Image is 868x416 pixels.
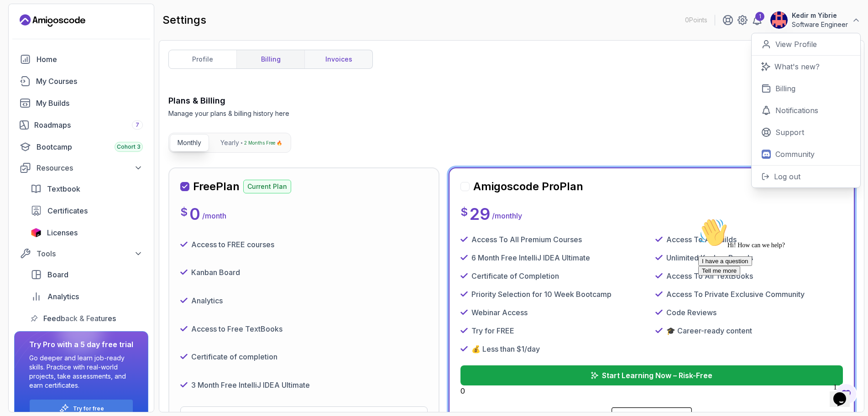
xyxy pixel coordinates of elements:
[770,11,861,29] button: user profile imageKedir m YibrieSoftware Engineer
[37,162,143,173] div: Resources
[36,76,143,87] div: My Courses
[775,127,804,138] p: Support
[752,56,860,78] a: What's new?
[471,252,590,263] p: 6 Month Free IntelliJ IDEA Ultimate
[170,134,209,151] button: Monthly
[25,180,148,198] a: textbook
[471,343,540,354] p: 💰 Less than $1/day
[14,160,148,176] button: Resources
[792,20,848,29] p: Software Engineer
[470,205,490,223] p: 29
[25,265,148,284] a: board
[471,325,514,336] p: Try for FREE
[792,11,848,20] p: Kedir m Yibrie
[666,270,753,281] p: Access To All TextBooks
[31,228,42,237] img: jetbrains icon
[752,78,860,99] a: Billing
[47,269,68,280] span: Board
[666,307,716,318] p: Code Reviews
[752,165,860,187] button: Log out
[4,27,90,34] span: Hi! How can we help?
[37,54,143,65] div: Home
[25,287,148,306] a: analytics
[685,16,707,25] p: 0 Points
[25,224,148,242] a: licenses
[37,141,143,152] div: Bootcamp
[473,179,583,194] h2: Amigoscode Pro Plan
[775,39,817,50] p: View Profile
[14,245,148,262] button: Tools
[14,72,148,90] a: courses
[471,289,612,300] p: Priority Selection for 10 Week Bootcamp
[471,270,559,281] p: Certificate of Completion
[178,138,201,147] p: Monthly
[25,309,148,328] a: feedback
[774,171,800,182] p: Log out
[191,351,277,362] p: Certificate of completion
[666,252,753,263] p: Unlimited Kanban Boards
[752,121,860,143] a: Support
[20,13,85,28] a: Landing page
[602,370,712,381] p: Start Learning Now – Risk-Free
[695,214,859,375] iframe: chat widget
[193,179,240,194] h2: Free Plan
[830,380,859,407] iframe: chat widget
[492,210,522,221] p: / monthly
[191,380,310,390] p: 3 Month Free IntelliJ IDEA Ultimate
[43,313,116,324] span: Feedback & Features
[117,143,141,151] span: Cohort 3
[168,109,289,118] p: Manage your plans & billing history here
[180,205,188,219] p: $
[14,94,148,112] a: builds
[213,134,290,151] button: Yearly2 Months Free 🔥
[460,365,843,385] button: Start Learning Now – Risk-Free
[666,325,752,336] p: 🎓 Career-ready content
[752,15,763,26] a: 1
[37,248,143,259] div: Tools
[752,33,860,56] a: View Profile
[191,267,240,278] p: Kanban Board
[14,50,148,68] a: home
[471,307,528,318] p: Webinar Access
[191,295,223,306] p: Analytics
[770,11,788,29] img: user profile image
[4,4,168,61] div: 👋Hi! How can we help?I have a questionTell me more
[47,183,80,194] span: Textbook
[202,210,226,221] p: / month
[191,239,274,250] p: Access to FREE courses
[304,50,372,68] a: invoices
[752,99,860,121] a: Notifications
[775,149,815,160] p: Community
[220,138,239,147] p: Yearly
[189,205,200,223] p: 0
[666,289,805,300] p: Access To Private Exclusive Community
[4,52,46,61] button: Tell me more
[136,121,139,129] span: 7
[775,105,818,116] p: Notifications
[775,83,795,94] p: Billing
[47,291,79,302] span: Analytics
[14,116,148,134] a: roadmaps
[191,323,282,334] p: Access to Free TextBooks
[29,354,133,390] p: Go deeper and learn job-ready skills. Practice with real-world projects, take assessments, and ea...
[460,365,843,396] div: 0
[169,50,236,68] a: profile
[34,120,143,130] div: Roadmaps
[47,227,78,238] span: Licenses
[244,138,282,147] p: 2 Months Free 🔥
[755,12,764,21] div: 1
[666,234,737,245] p: Access To All Builds
[752,143,860,165] a: Community
[14,138,148,156] a: bootcamp
[236,50,304,68] a: billing
[162,13,206,27] h2: settings
[25,202,148,220] a: certificates
[47,205,88,216] span: Certificates
[243,180,291,193] p: Current Plan
[471,234,582,245] p: Access To All Premium Courses
[73,405,104,412] a: Try for free
[4,4,33,33] img: :wave:
[4,42,58,52] button: I have a question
